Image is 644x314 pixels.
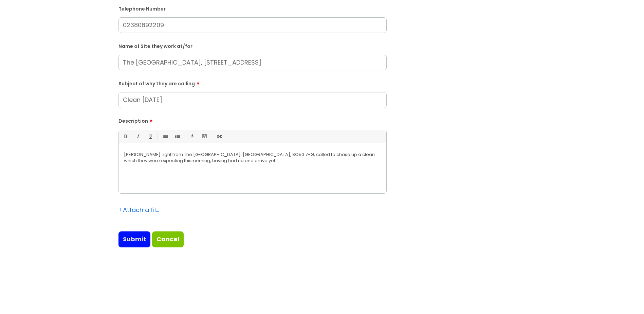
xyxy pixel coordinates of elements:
[161,132,169,141] a: • Unordered List (Ctrl-Shift-7)
[118,205,159,215] div: Attach a file
[152,231,184,247] a: Cancel
[118,5,387,12] label: Telephone Number
[133,132,142,141] a: Italic (Ctrl-I)
[173,132,182,141] a: 1. Ordered List (Ctrl-Shift-8)
[118,231,150,247] input: Submit
[118,42,387,49] label: Name of Site they work at/for
[118,78,387,87] label: Subject of why they are calling
[200,132,209,141] a: Back Color
[188,132,196,141] a: Font Color
[124,152,381,164] p: [PERSON_NAME] Light from The [GEOGRAPHIC_DATA], [GEOGRAPHIC_DATA], SO50 7HG, called to chase up a...
[146,132,154,141] a: Underline(Ctrl-U)
[121,132,129,141] a: Bold (Ctrl-B)
[215,132,223,141] a: Link
[118,116,387,124] label: Description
